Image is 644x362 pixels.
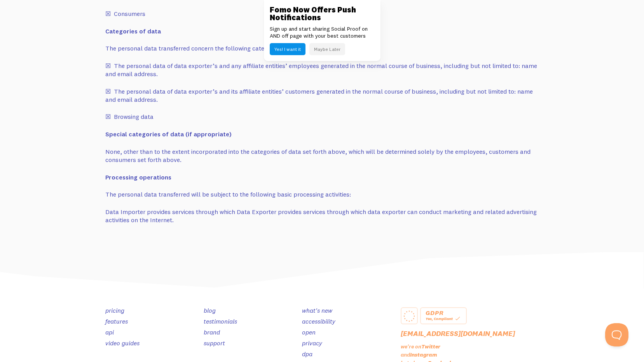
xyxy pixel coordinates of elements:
[426,310,461,315] div: GDPR
[302,306,332,314] a: what's new
[105,27,161,35] strong: Categories of data
[204,306,216,314] a: blog
[426,315,461,322] div: Yes, Compliant
[105,87,533,103] span: The personal data of data exporter’s and its affiliate entities’ customers generated in the norma...
[204,328,220,336] a: brand
[410,351,437,358] a: Instagram
[111,10,145,17] span: Consumers
[401,329,515,338] a: [EMAIL_ADDRESS][DOMAIN_NAME]
[105,317,128,325] a: features
[420,307,467,324] a: GDPR Yes, Compliant
[204,317,237,325] a: testimonials
[105,44,304,52] span: The personal data transferred concern the following categories of data:
[270,6,375,21] h3: Fomo Now Offers Push Notifications
[204,339,225,347] a: support
[105,10,111,17] span: ☒
[270,25,375,39] p: Sign up and start sharing Social Proof on AND off page with your best customers
[302,328,316,336] a: open
[105,339,140,347] a: video guides
[105,148,531,164] span: None, other than to the extent incorporated into the categories of data set forth above, which wi...
[105,306,124,314] a: pricing
[105,113,111,120] span: ☒
[105,173,171,181] strong: Processing operations
[605,323,628,346] iframe: Help Scout Beacon - Open
[421,343,440,350] a: Twitter
[270,43,305,55] button: Yes! I want it
[105,328,114,336] a: api
[105,130,232,138] strong: Special categories of data (if appropriate)
[105,208,537,224] span: Data Importer provides services through which Data Exporter provides services through which data ...
[111,113,154,120] span: Browsing data
[302,317,335,325] a: accessibility
[105,62,537,78] span: The personal data of data exporter’s and any affiliate entities’ employees generated in the norma...
[302,350,312,358] a: dpa
[105,190,351,198] span: The personal data transferred will be subject to the following basic processing activities:
[105,87,111,95] span: ☒
[309,43,345,55] button: Maybe Later
[401,351,539,358] p: and
[401,343,539,350] p: we're on
[105,62,111,70] span: ☒
[302,339,322,347] a: privacy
